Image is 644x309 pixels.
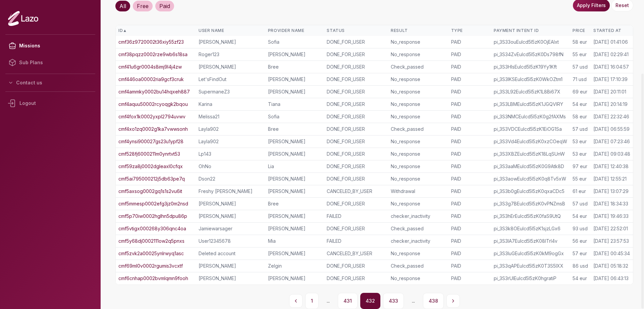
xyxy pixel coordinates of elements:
div: No_response [391,76,445,83]
div: [DATE] 22:52:01 [593,225,628,232]
div: Check_passed [391,126,445,132]
div: Karina [199,101,263,108]
div: pi_3S34ZvEulcd5I5zK0Ds798fN [494,51,567,58]
div: PAID [451,101,488,108]
div: pi_3S3g7BEulcd5I5zK0vPNZmsB [494,200,567,207]
div: pi_3S3IKSEulcd5I5zK0WkOZtm1 [494,76,567,83]
div: [DATE] 06:55:59 [593,126,630,132]
div: PAID [451,39,488,45]
div: DONE_FOR_USER [327,88,385,95]
div: DONE_FOR_USER [327,200,385,207]
div: [PERSON_NAME] [268,138,322,145]
div: [PERSON_NAME] [199,64,263,70]
div: [PERSON_NAME] [199,200,263,207]
a: cmf5zvk2a00025ynlrwyq1asc [118,250,184,257]
div: Mia [268,238,322,244]
div: [DATE] 00:45:34 [593,250,630,257]
div: 55 eur [573,176,588,182]
div: DONE_FOR_USER [327,76,385,83]
button: 433 [383,293,404,309]
div: [DATE] 13:07:29 [593,188,629,195]
div: 86 usd [573,263,588,269]
div: Logout [5,94,95,112]
div: Roger123 [199,51,263,58]
div: No_response [391,113,445,120]
div: 53 eur [573,138,588,145]
div: [DATE] 12:40:38 [593,163,629,170]
div: checker_inactivity [391,213,445,220]
div: No_response [391,88,445,95]
div: Layla902 [199,126,263,132]
div: PAID [451,263,488,269]
div: pi_3S33ouEulcd5I5zK0OjEAIxt [494,39,567,45]
div: [DATE] 12:55:21 [593,176,627,182]
div: pi_3S3XBZEulcd5I5zK18LqSUnW [494,151,567,157]
div: [DATE] 17:10:39 [593,76,628,83]
div: All [115,1,130,11]
a: cmf5ai795000212j5db63pe7q [118,176,185,182]
a: cmf69ml0v0002rgumis3vcxtf [118,263,183,269]
div: pi_3S3NMCEulcd5I5zK0g2fAXMs [494,113,567,120]
div: Lia [268,163,322,170]
div: PAID [451,188,488,195]
div: pi_3S3rUIEulcd5I5zK0hgratiP [494,275,567,282]
button: 431 [338,293,358,309]
div: 54 eur [573,101,588,108]
div: No_response [391,51,445,58]
div: PAID [451,151,488,157]
div: DONE_FOR_USER [327,126,385,132]
div: 57 usd [573,200,588,207]
a: cmf5vtigx000268y306qnc4oa [118,225,186,232]
div: [DATE] 20:11:01 [593,88,626,95]
div: Layla902 [199,138,263,145]
a: cmf4ynsi900027gs23u1ypf28 [118,138,183,145]
div: Check_passed [391,263,445,269]
div: Result [391,28,445,33]
div: No_response [391,163,445,170]
div: Dson22 [199,176,263,182]
div: Provider Name [268,28,322,33]
div: No_response [391,101,445,108]
div: PAID [451,88,488,95]
div: 54 eur [573,275,588,282]
button: 432 [360,293,380,309]
div: [PERSON_NAME] [268,225,322,232]
div: checker_inactivity [391,238,445,244]
div: Sofia [268,39,322,45]
div: PAID [451,213,488,220]
div: Freshy [PERSON_NAME] [199,188,263,195]
div: ID [118,28,193,33]
div: Paid [155,1,174,11]
div: Started At [593,28,630,33]
div: Let'sFindOut [199,76,263,83]
div: [PERSON_NAME] [268,176,322,182]
div: pi_3S3luGEulcd5I5zK0kM9ogGx [494,250,567,257]
div: [PERSON_NAME] [268,188,322,195]
div: Bree [268,126,322,132]
div: Zelgin [268,263,322,269]
div: [DATE] 20:14:19 [593,101,628,108]
div: pi_3S3hErEulcd5I5zK0faS9UtQ [494,213,567,220]
div: DONE_FOR_USER [327,101,385,108]
div: Tiana [268,101,322,108]
div: No_response [391,151,445,157]
div: PAID [451,113,488,120]
div: [DATE] 01:41:06 [593,39,628,45]
div: [DATE] 09:03:48 [593,151,630,157]
div: CANCELED_BY_USER [327,250,385,257]
div: PAID [451,138,488,145]
div: [PERSON_NAME] [268,88,322,95]
div: Sofia [268,113,322,120]
div: [DATE] 07:23:46 [593,138,630,145]
div: [PERSON_NAME] [268,76,322,83]
div: PAID [451,250,488,257]
div: PAID [451,238,488,244]
div: DONE_FOR_USER [327,51,385,58]
a: Sub Plans [5,54,95,71]
div: User12345678 [199,238,263,244]
div: 69 eur [573,88,588,95]
div: DONE_FOR_USER [327,138,385,145]
a: cmf446oa00002ria9gcf3cruk [118,76,184,83]
a: cmf38pqzz0002rze9wb6s18sa [118,51,187,58]
button: 1 [305,293,319,309]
